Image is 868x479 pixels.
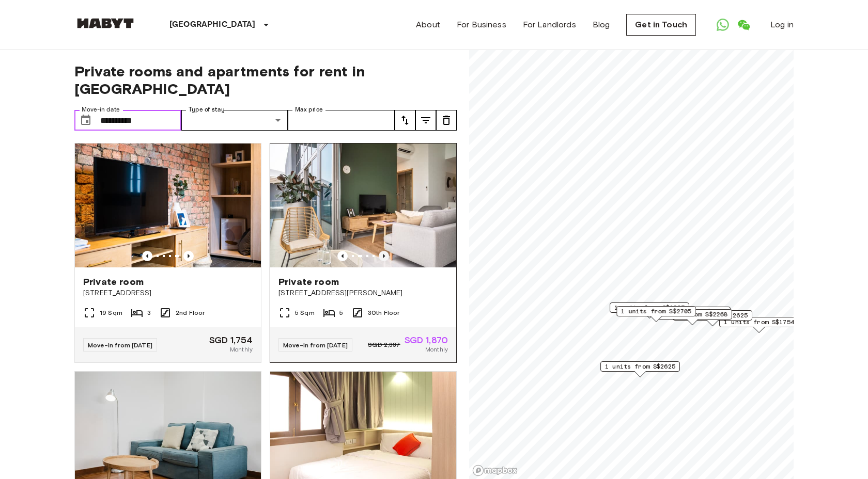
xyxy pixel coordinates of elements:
[230,345,253,354] span: Monthly
[379,251,389,261] button: Previous image
[425,345,448,354] span: Monthly
[415,110,436,131] button: tune
[169,19,256,31] p: [GEOGRAPHIC_DATA]
[209,336,253,345] span: SGD 1,754
[100,308,122,317] span: 19 Sqm
[724,317,794,327] span: 1 units from S$1754
[719,317,799,333] div: Map marker
[677,311,748,320] span: 1 units from S$2625
[405,336,448,345] span: SGD 1,870
[83,288,253,298] span: [STREET_ADDRESS]
[74,143,261,363] a: Previous imagePrevious imagePrivate room[STREET_ADDRESS]19 Sqm32nd FloorMove-in from [DATE]SGD 1,...
[270,143,456,267] img: Marketing picture of unit SG-01-113-001-05
[74,62,457,98] span: Private rooms and apartments for rent in [GEOGRAPHIC_DATA]
[278,288,448,298] span: [STREET_ADDRESS][PERSON_NAME]
[339,308,343,317] span: 5
[337,251,348,261] button: Previous image
[653,309,732,325] div: Map marker
[82,105,120,114] label: Move-in date
[610,302,689,318] div: Map marker
[189,105,225,114] label: Type of stay
[176,308,205,317] span: 2nd Floor
[295,105,323,114] label: Max price
[523,19,576,31] a: For Landlords
[75,143,261,267] img: Marketing picture of unit SG-01-027-006-02
[605,362,675,371] span: 1 units from S$2625
[600,361,680,377] div: Map marker
[593,19,610,31] a: Blog
[626,14,696,36] a: Get in Touch
[733,14,754,35] a: Open WeChat
[74,18,136,28] img: Habyt
[621,307,691,316] span: 1 units from S$2705
[614,303,685,312] span: 1 units from S$1985
[270,143,457,363] a: Previous imagePrevious imagePrivate room[STREET_ADDRESS][PERSON_NAME]5 Sqm530th FloorMove-in from...
[712,14,733,35] a: Open WhatsApp
[283,341,348,349] span: Move-in from [DATE]
[457,19,506,31] a: For Business
[436,110,457,131] button: tune
[88,341,152,349] span: Move-in from [DATE]
[656,307,726,316] span: 1 units from S$1870
[368,340,400,349] span: SGD 2,337
[616,306,696,322] div: Map marker
[75,110,96,131] button: Choose date, selected date is 4 Oct 2025
[673,310,752,326] div: Map marker
[416,19,440,31] a: About
[395,110,415,131] button: tune
[657,310,727,319] span: 1 units from S$2268
[83,276,144,288] span: Private room
[278,276,339,288] span: Private room
[368,308,400,317] span: 30th Floor
[142,251,152,261] button: Previous image
[472,465,518,476] a: Mapbox logo
[770,19,794,31] a: Log in
[651,307,731,323] div: Map marker
[183,251,194,261] button: Previous image
[295,308,315,317] span: 5 Sqm
[147,308,151,317] span: 3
